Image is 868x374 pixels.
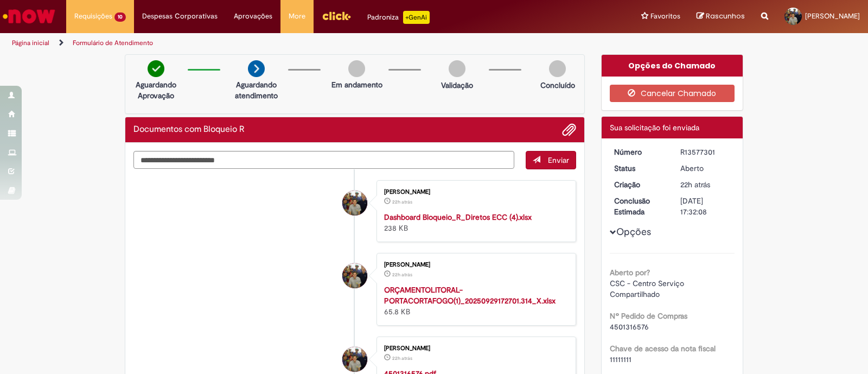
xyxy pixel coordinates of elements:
time: 29/09/2025 14:31:42 [392,199,412,205]
span: Enviar [548,155,569,165]
img: img-circle-grey.png [449,60,465,77]
span: 22h atrás [392,355,412,362]
a: Página inicial [12,39,49,47]
p: Aguardando Aprovação [130,79,182,101]
dt: Número [606,147,673,157]
span: Despesas Corporativas [142,11,218,22]
time: 29/09/2025 14:32:05 [680,180,710,189]
span: 4501316576 [610,322,649,332]
span: Aprovações [234,11,272,22]
a: ORÇAMENTOLITORAL-PORTACORTAFOGO(1)_20250929172701.314_X.xlsx [384,285,556,306]
span: Favoritos [650,11,680,22]
a: Rascunhos [697,11,745,22]
a: Dashboard Bloqueio_R_Diretos ECC (4).xlsx [384,212,532,222]
b: Nº Pedido de Compras [610,311,687,321]
span: Requisições [74,11,112,22]
div: 29/09/2025 14:32:05 [680,179,731,190]
img: ServiceNow [1,5,57,27]
div: Aberto [680,163,731,174]
img: click_logo_yellow_360x200.png [322,8,351,24]
span: CSC - Centro Serviço Compartilhado [610,278,686,299]
p: Aguardando atendimento [230,79,283,101]
div: [PERSON_NAME] [384,189,565,195]
div: Lucas Xavier De Oliveira [342,263,367,288]
b: Chave de acesso da nota fiscal [610,344,716,353]
dt: Status [606,163,673,174]
span: 10 [114,12,126,22]
b: Aberto por? [610,268,650,277]
textarea: Digite sua mensagem aqui... [133,151,514,169]
span: [PERSON_NAME] [805,11,860,21]
dt: Criação [606,179,673,190]
span: 22h atrás [392,271,412,278]
p: Em andamento [331,79,382,90]
span: 11111111 [610,354,631,364]
div: 238 KB [384,212,565,233]
img: img-circle-grey.png [348,60,365,77]
span: More [289,11,305,22]
div: Padroniza [367,11,430,24]
span: Sua solicitação foi enviada [610,123,699,132]
div: Opções do Chamado [602,55,743,77]
div: [PERSON_NAME] [384,262,565,268]
dt: Conclusão Estimada [606,195,673,217]
p: +GenAi [403,11,430,24]
span: Rascunhos [706,11,745,21]
ul: Trilhas de página [8,33,571,53]
span: 22h atrás [680,180,710,189]
a: Formulário de Atendimento [73,39,153,47]
div: 65.8 KB [384,284,565,317]
div: R13577301 [680,147,731,157]
img: img-circle-grey.png [549,60,566,77]
div: [PERSON_NAME] [384,345,565,352]
span: 22h atrás [392,199,412,205]
button: Enviar [526,151,576,169]
button: Cancelar Chamado [610,85,735,102]
time: 29/09/2025 14:26:39 [392,355,412,362]
img: arrow-next.png [248,60,265,77]
h2: Documentos com Bloqueio R Histórico de tíquete [133,125,245,135]
img: check-circle-green.png [148,60,164,77]
div: [DATE] 17:32:08 [680,195,731,217]
div: Lucas Xavier De Oliveira [342,191,367,215]
button: Adicionar anexos [562,123,576,137]
div: Lucas Xavier De Oliveira [342,347,367,372]
p: Validação [441,80,473,91]
p: Concluído [540,80,575,91]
